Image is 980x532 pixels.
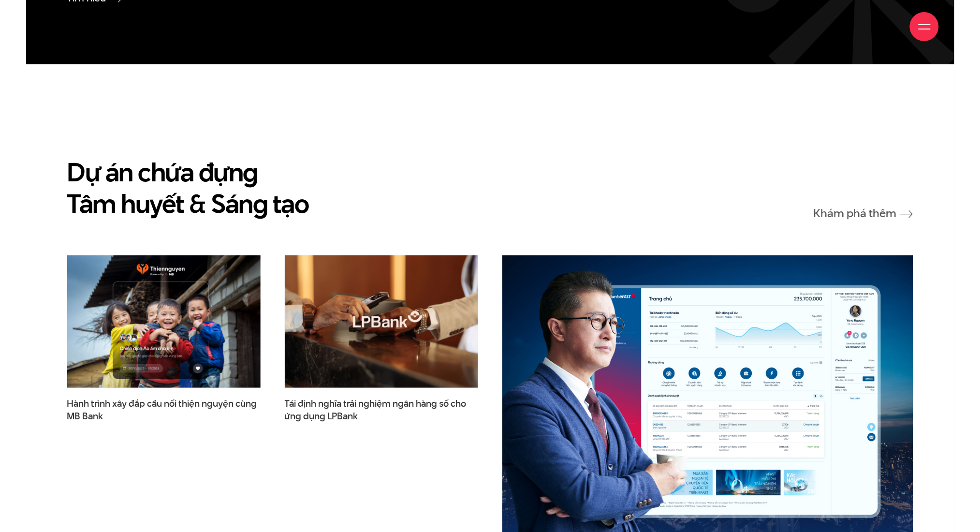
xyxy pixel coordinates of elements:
[67,398,261,422] span: Hành trình xây đắp cầu nối thiện nguyện cùng
[814,207,913,219] a: Khám phá thêm
[285,398,478,422] span: Tái định nghĩa trải nghiệm ngân hàng số cho
[285,398,478,422] a: Tái định nghĩa trải nghiệm ngân hàng số choứng dụng LPBank
[67,156,309,219] h2: Dự án chứa đựng Tâm huyết & Sáng tạo
[67,410,103,423] span: MB Bank
[67,398,261,422] a: Hành trình xây đắp cầu nối thiện nguyện cùngMB Bank
[285,410,358,423] span: ứng dụng LPBank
